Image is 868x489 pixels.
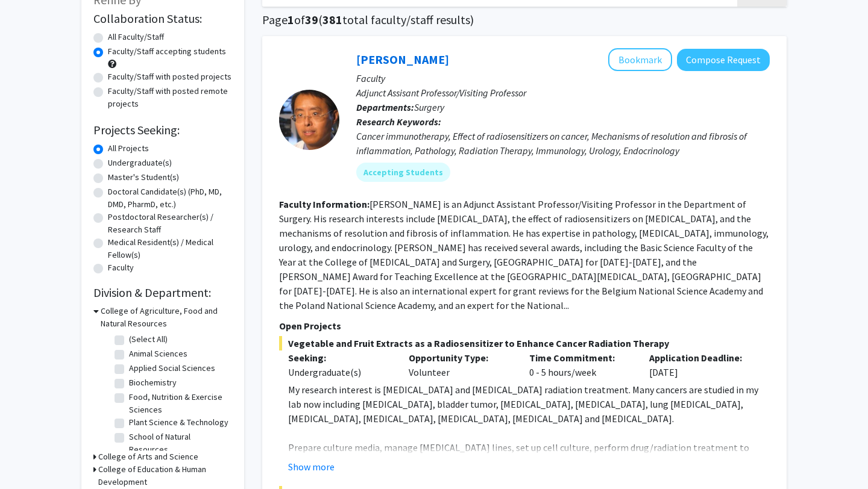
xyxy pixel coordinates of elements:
h2: Collaboration Status: [93,11,232,26]
span: 39 [305,12,318,27]
label: Doctoral Candidate(s) (PhD, MD, DMD, PharmD, etc.) [108,185,232,211]
b: Research Keywords: [356,116,441,128]
div: 0 - 5 hours/week [520,350,641,379]
label: Undergraduate(s) [108,157,172,169]
div: [DATE] [640,350,761,379]
button: Add Yujiang Fang to Bookmarks [608,48,672,71]
span: Prepare culture media, manage [MEDICAL_DATA] lines, set up cell culture, perform drug/radiation t... [288,441,756,482]
label: Postdoctoral Researcher(s) / Research Staff [108,211,232,236]
h3: College of Education & Human Development [98,463,232,488]
p: Opportunity Type: [409,350,511,365]
h3: College of Agriculture, Food and Natural Resources [101,305,232,330]
p: Application Deadline: [649,350,752,365]
label: Animal Sciences [129,347,187,360]
iframe: Chat [9,435,51,480]
h2: Projects Seeking: [93,123,232,137]
label: Applied Social Sciences [129,362,215,375]
span: Surgery [414,101,444,113]
fg-read-more: [PERSON_NAME] is an Adjunct Assistant Professor/Visiting Professor in the Department of Surgery. ... [279,198,769,311]
label: Faculty/Staff with posted projects [108,70,231,83]
label: (Select All) [129,333,168,346]
label: Master's Student(s) [108,171,179,184]
button: Show more [288,459,335,474]
span: 1 [288,12,294,27]
p: Adjunct Assisant Professor/Visiting Professor [356,86,770,100]
h2: Division & Department: [93,285,232,300]
label: All Faculty/Staff [108,31,164,43]
label: School of Natural Resources [129,431,229,456]
label: Biochemistry [129,376,177,389]
p: Time Commitment: [529,350,632,365]
div: Cancer immunotherapy, Effect of radiosensitizers on cancer, Mechanisms of resolution and fibrosis... [356,129,770,158]
b: Departments: [356,101,414,113]
span: 381 [322,12,342,27]
div: Undergraduate(s) [288,365,391,379]
label: Faculty [108,261,134,274]
p: Open Projects [279,319,770,333]
button: Compose Request to Yujiang Fang [677,49,770,71]
label: Faculty/Staff with posted remote projects [108,85,232,110]
h1: Page of ( total faculty/staff results) [262,13,787,27]
label: Faculty/Staff accepting students [108,45,226,58]
span: Vegetable and Fruit Extracts as a Radiosensitizer to Enhance Cancer Radiation Therapy [279,336,770,350]
label: Food, Nutrition & Exercise Sciences [129,391,229,416]
span: My research interest is [MEDICAL_DATA] and [MEDICAL_DATA] radiation treatment. Many cancers are s... [288,384,758,425]
label: Medical Resident(s) / Medical Fellow(s) [108,236,232,261]
h3: College of Arts and Science [98,450,198,463]
b: Faculty Information: [279,198,370,210]
label: Plant Science & Technology [129,416,228,429]
label: All Projects [108,142,149,155]
div: Volunteer [400,350,520,379]
p: Faculty [356,71,770,86]
p: Seeking: [288,350,391,365]
mat-chip: Accepting Students [356,163,450,182]
a: [PERSON_NAME] [356,52,449,67]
